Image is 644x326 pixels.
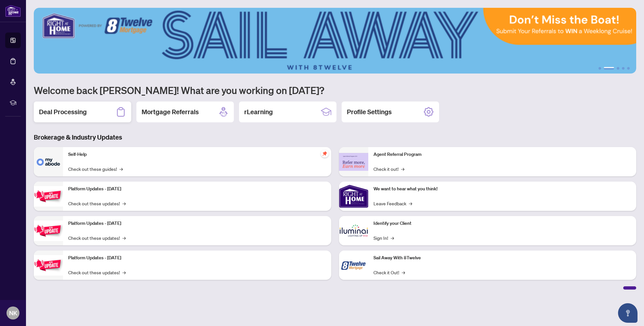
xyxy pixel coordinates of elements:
[5,5,21,17] img: logo
[39,107,87,116] h2: Deal Processing
[68,165,123,172] a: Check out these guides!→
[622,67,625,70] button: 4
[373,220,631,227] p: Identify your Client
[142,107,199,116] h2: Mortgage Referrals
[122,234,126,241] span: →
[373,254,631,262] p: Sail Away With 8Twelve
[34,147,63,176] img: Self-Help
[409,200,412,207] span: →
[34,84,636,96] h1: Welcome back [PERSON_NAME]! What are you working on [DATE]?
[122,269,126,276] span: →
[401,165,404,172] span: →
[122,200,126,207] span: →
[618,303,638,323] button: Open asap
[627,67,630,70] button: 5
[339,251,368,280] img: Sail Away With 8Twelve
[373,234,394,241] a: Sign In!→
[373,200,412,207] a: Leave Feedback→
[617,67,619,70] button: 3
[402,269,405,276] span: →
[244,107,273,116] h2: rLearning
[321,150,329,157] span: pushpin
[34,255,63,276] img: Platform Updates - June 23, 2025
[339,216,368,245] img: Identify your Client
[347,107,392,116] h2: Profile Settings
[34,186,63,207] img: Platform Updates - July 21, 2025
[339,153,368,171] img: Agent Referral Program
[34,221,63,241] img: Platform Updates - July 8, 2025
[68,200,126,207] a: Check out these updates!→
[34,8,636,74] img: Slide 1
[373,165,404,172] a: Check it out!→
[391,234,394,241] span: →
[68,234,126,241] a: Check out these updates!→
[68,269,126,276] a: Check out these updates!→
[604,67,614,70] button: 2
[68,185,326,193] p: Platform Updates - [DATE]
[339,182,368,211] img: We want to hear what you think!
[68,151,326,158] p: Self-Help
[9,308,17,318] span: NK
[120,165,123,172] span: →
[373,185,631,193] p: We want to hear what you think!
[599,67,601,70] button: 1
[34,133,636,142] h3: Brokerage & Industry Updates
[68,220,326,227] p: Platform Updates - [DATE]
[68,254,326,262] p: Platform Updates - [DATE]
[373,269,405,276] a: Check it Out!→
[373,151,631,158] p: Agent Referral Program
